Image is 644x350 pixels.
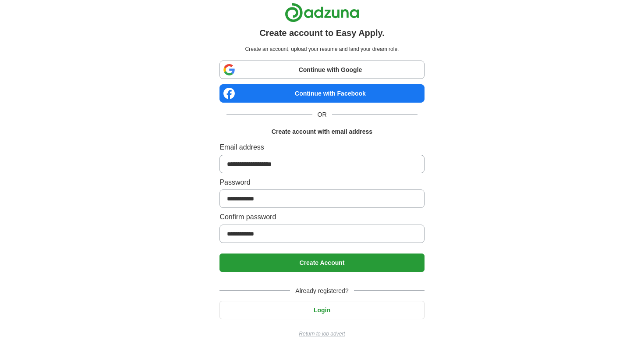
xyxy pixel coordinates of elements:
label: Email address [219,142,424,153]
span: Already registered? [290,286,354,296]
span: OR [312,110,332,119]
h1: Create account with email address [272,127,372,136]
a: Continue with Google [219,61,424,79]
a: Return to job advert [219,330,424,338]
p: Create an account, upload your resume and land your dream role. [221,45,422,54]
img: Adzuna logo [285,3,359,22]
label: Confirm password [219,211,424,223]
a: Login [219,307,424,314]
button: Login [219,301,424,319]
button: Create Account [219,254,424,272]
label: Password [219,177,424,188]
h1: Create account to Easy Apply. [259,26,385,40]
a: Continue with Facebook [219,84,424,103]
